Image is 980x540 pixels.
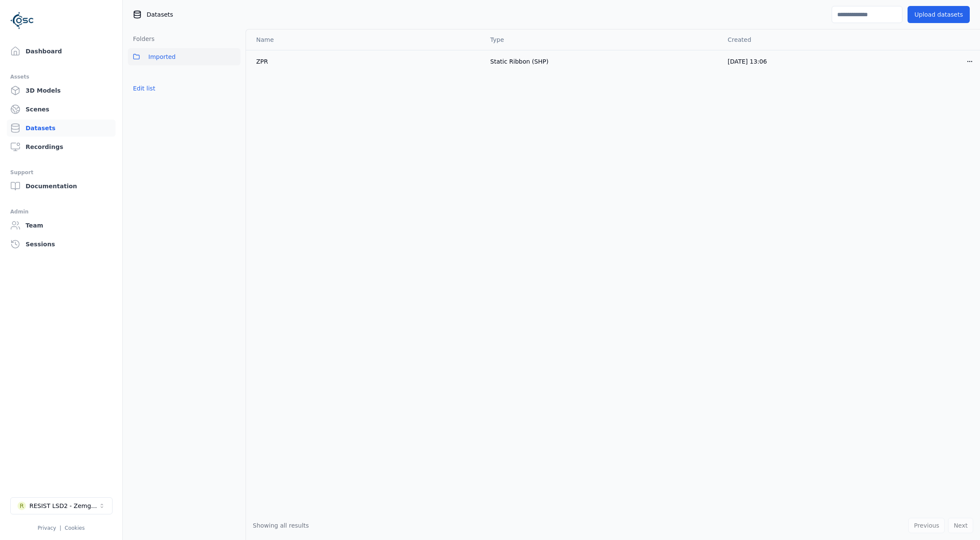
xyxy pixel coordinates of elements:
a: Sessions [7,236,116,253]
button: Imported [128,48,240,65]
div: Support [10,167,112,178]
div: Assets [10,72,112,82]
a: Team [7,217,116,234]
div: ZPR [256,57,447,66]
span: Datasets [147,10,173,19]
a: Scenes [7,101,116,118]
a: 3D Models [7,82,116,99]
td: Static Ribbon (SHP) [483,50,721,73]
a: Datasets [7,120,116,137]
th: Created [721,29,960,50]
button: Upload datasets [908,6,970,23]
span: [DATE] 13:06 [728,58,767,65]
a: Dashboard [7,43,116,60]
img: Logo [10,9,34,32]
span: Imported [148,52,176,62]
h3: Folders [128,35,155,43]
div: R [17,502,26,510]
th: Type [483,29,721,50]
a: Documentation [7,178,116,195]
th: Name [246,29,483,50]
a: Cookies [65,525,85,531]
a: Privacy [38,525,56,531]
div: Admin [10,207,112,217]
span: | [60,525,61,531]
button: Select a workspace [10,497,113,514]
a: Recordings [7,138,116,155]
span: Showing all results [253,522,309,529]
div: RESIST LSD2 - Zemgale [29,502,98,510]
button: Edit list [128,81,160,96]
